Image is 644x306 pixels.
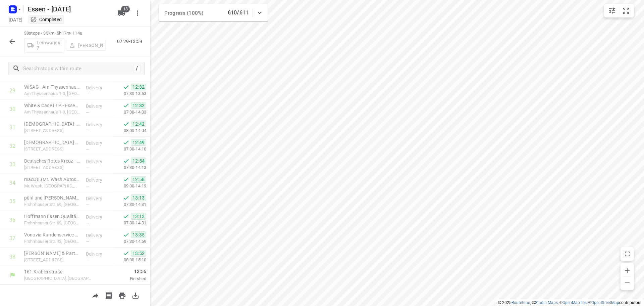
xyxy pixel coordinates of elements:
[121,6,130,12] span: 18
[24,194,80,201] p: pühl und [PERSON_NAME] Beratende Ingenieure PartmbB([PERSON_NAME])
[102,275,146,282] p: Finished
[604,4,634,17] div: small contained button group
[86,165,89,170] span: —
[30,16,62,23] div: This project completed. You cannot make any changes to it.
[123,121,129,127] svg: Done
[24,176,80,183] p: macOIL(Mr. Wash Autoservice AG)
[86,184,89,189] span: —
[512,300,530,305] a: Routetitan
[123,102,129,109] svg: Done
[89,292,102,298] span: Share route
[113,220,146,226] p: 07:30-14:31
[24,127,80,134] p: [STREET_ADDRESS]
[9,198,15,205] div: 35
[23,63,133,74] input: Search stops within route
[131,84,146,90] span: 12:32
[86,147,89,152] span: —
[123,231,129,238] svg: Done
[498,300,641,305] li: © 2025 , © , © © contributors
[113,109,146,116] p: 07:30-14:03
[113,183,146,189] p: 09:00-14:19
[86,110,89,115] span: —
[86,91,89,96] span: —
[102,292,115,298] span: Print shipping labels
[113,238,146,245] p: 07:30-14:59
[24,201,80,208] p: Frohnhauser Str. 69, [GEOGRAPHIC_DATA]
[86,140,111,146] p: Delivery
[115,6,128,20] button: 18
[24,84,80,90] p: WISAG - Am Thyssenhaus 1-3(WISAG)
[24,268,94,275] p: 161 Krablerstraße
[113,146,146,152] p: 07:30-14:10
[131,213,146,220] span: 13:13
[131,194,146,201] span: 13:13
[159,4,268,21] div: Progress (100%)610/611
[9,217,15,223] div: 36
[113,164,146,171] p: 07:30-14:13
[113,127,146,134] p: 08:00-14:04
[113,201,146,208] p: 07:30-14:31
[131,176,146,183] span: 12:58
[86,177,111,183] p: Delivery
[123,158,129,164] svg: Done
[86,103,111,110] p: Delivery
[24,90,80,97] p: Am Thyssenhaus 1-3, Essen
[86,158,111,165] p: Delivery
[131,102,146,109] span: 12:32
[24,213,80,220] p: Hoffmann Essen Qualitätswerkzeuge GmbH(Stefanie Heinen)
[9,254,15,260] div: 38
[123,176,129,183] svg: Done
[535,300,558,305] a: Stadia Maps
[129,292,142,298] span: Download route
[123,84,129,90] svg: Done
[86,121,111,128] p: Delivery
[113,257,146,263] p: 08:00-15:10
[131,158,146,164] span: 12:54
[131,231,146,238] span: 13:35
[9,124,15,131] div: 31
[591,300,619,305] a: OpenStreetMap
[24,158,80,164] p: Deutsches Rotes Kreuz - Hachestr. 70(Malte-Bo Lueg)
[24,146,80,152] p: [STREET_ADDRESS]
[133,65,141,72] div: /
[24,231,80,238] p: Vonovia Kundenservice GmbH(Karina Schlusen)
[115,292,129,298] span: Print route
[117,38,145,45] p: 07:29-13:59
[9,180,15,186] div: 34
[228,9,249,17] p: 610/611
[24,102,80,109] p: White & Case LLP - Essen(Sandra Syre - Essen)
[123,250,129,257] svg: Done
[86,232,111,239] p: Delivery
[86,258,89,263] span: —
[9,87,15,94] div: 29
[113,90,146,97] p: 07:30-13:53
[102,268,146,275] span: 13:56
[24,275,94,282] p: [GEOGRAPHIC_DATA], [GEOGRAPHIC_DATA]
[86,128,89,133] span: —
[86,239,89,244] span: —
[86,214,111,220] p: Delivery
[9,235,15,242] div: 37
[131,250,146,257] span: 13:52
[24,257,80,263] p: Paul-Klinger-Straße 9, Essen
[24,250,80,257] p: Moser Götze & Partner Patentanwälte mbB(Allgemein info@)
[123,194,129,201] svg: Done
[24,183,80,189] p: Mr. Wash, [GEOGRAPHIC_DATA]
[131,139,146,146] span: 12:49
[24,220,80,226] p: Frohnhauser Str. 69, Essen
[86,202,89,207] span: —
[9,106,15,112] div: 30
[9,143,15,149] div: 32
[24,109,80,116] p: Am Thyssenhaus 1-3, Essen
[24,164,80,171] p: [STREET_ADDRESS]
[131,6,144,20] button: More
[619,4,633,17] button: Fit zoom
[562,300,588,305] a: OpenMapTiles
[123,213,129,220] svg: Done
[131,121,146,127] span: 12:42
[24,238,80,245] p: Frohnhauser Str. 42, Essen
[86,84,111,91] p: Delivery
[9,161,15,168] div: 33
[24,121,80,127] p: Deutsches Rotes Kreuz - Kreisverband Essen e.V. - Maxstr. 64(Matthäus Bannasch)
[605,4,619,17] button: Map settings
